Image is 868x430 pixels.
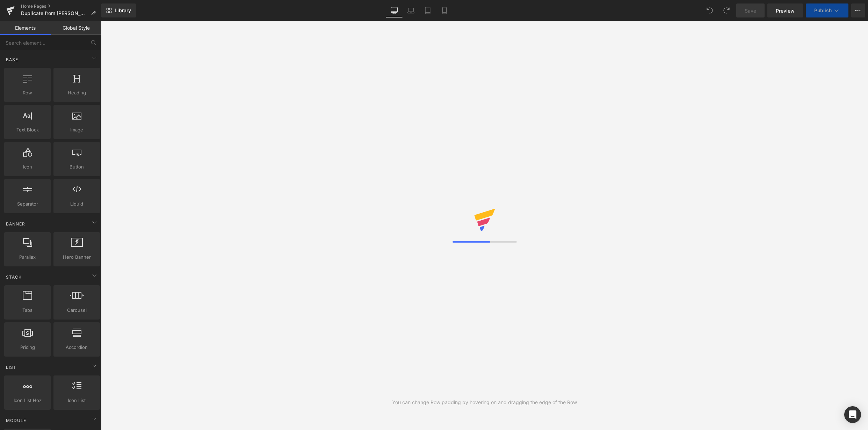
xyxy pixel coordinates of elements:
[5,221,26,227] span: Banner
[21,3,101,9] a: Home Pages
[56,307,98,314] span: Carousel
[5,364,17,371] span: List
[56,126,98,134] span: Image
[745,7,756,14] span: Save
[806,3,848,17] button: Publish
[403,3,419,17] a: Laptop
[6,397,49,404] span: Icon List Hoz
[56,397,98,404] span: Icon List
[56,163,98,171] span: Button
[56,253,98,261] span: Hero Banner
[844,406,861,423] div: Open Intercom Messenger
[419,3,436,17] a: Tablet
[6,126,49,134] span: Text Block
[6,307,49,314] span: Tabs
[776,7,795,14] span: Preview
[5,56,19,63] span: Base
[51,21,101,35] a: Global Style
[56,89,98,96] span: Heading
[6,344,49,351] span: Pricing
[21,10,88,16] span: Duplicate from [PERSON_NAME] Home
[6,89,49,96] span: Row
[851,3,865,17] button: More
[392,399,577,406] div: You can change Row padding by hovering on and dragging the edge of the Row
[56,200,98,208] span: Liquid
[703,3,717,17] button: Undo
[386,3,403,17] a: Desktop
[436,3,453,17] a: Mobile
[767,3,803,17] a: Preview
[6,200,49,208] span: Separator
[115,7,131,14] span: Library
[101,3,136,17] a: New Library
[6,253,49,261] span: Parallax
[6,163,49,171] span: Icon
[5,274,22,280] span: Stack
[56,344,98,351] span: Accordion
[814,8,832,13] span: Publish
[719,3,733,17] button: Redo
[5,417,27,424] span: Module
